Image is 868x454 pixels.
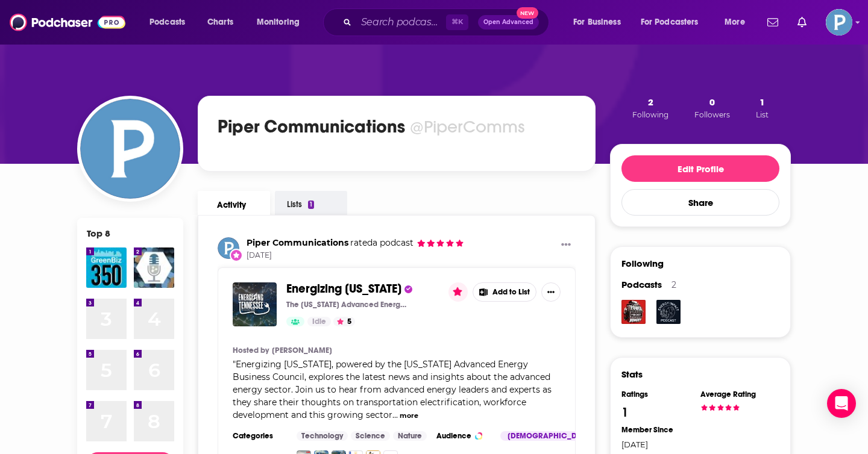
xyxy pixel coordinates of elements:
[709,96,715,108] span: 0
[348,237,414,248] span: a podcast
[656,300,681,324] img: Energy Impact
[10,11,125,34] img: Podchaser - Follow, Share and Rate Podcasts
[335,8,561,36] div: Search podcasts, credits, & more...
[308,201,314,209] div: 1
[694,110,730,119] span: Followers
[417,238,464,247] span: Piper's Rating: 5 out of 5
[233,359,552,420] span: Energizing [US_STATE], powered by the [US_STATE] Advanced Energy Business Council, explores the l...
[233,282,277,326] img: Energizing Tennessee
[573,14,621,31] span: For Business
[233,359,552,420] span: "
[826,9,852,36] span: Logged in as PiperComms
[333,317,355,326] button: 5
[392,409,398,420] span: ...
[759,96,765,108] span: 1
[272,346,332,355] a: [PERSON_NAME]
[233,431,287,441] h3: Categories
[752,96,772,120] button: 1List
[233,346,269,355] h4: Hosted by
[621,189,779,216] button: Share
[393,431,427,441] a: Nature
[648,96,653,108] span: 2
[633,13,716,32] button: open menu
[86,247,127,288] img: GreenBiz 350
[483,19,533,25] span: Open Advanced
[218,237,239,259] img: Piper Communications
[763,12,783,33] a: Show notifications dropdown
[297,431,348,441] a: Technology
[230,249,243,262] div: New Rating
[473,282,536,302] button: Add to List
[446,14,468,30] span: ⌘ K
[621,440,693,449] div: [DATE]
[275,191,347,216] a: Lists1
[621,279,662,290] span: Podcasts
[198,191,270,215] a: Activity
[621,155,779,182] button: Edit Profile
[149,14,185,31] span: Podcasts
[141,13,201,32] button: open menu
[80,99,180,199] img: Piper Communications
[725,14,745,31] span: More
[629,96,672,120] button: 2Following
[286,281,401,296] span: Energizing [US_STATE]
[671,279,676,290] div: 2
[218,116,405,137] h1: Piper Communications
[541,282,561,302] button: Show More Button
[257,14,300,31] span: Monitoring
[356,13,446,32] input: Search podcasts, credits, & more...
[400,411,418,421] button: more
[621,368,643,380] h3: Stats
[286,282,401,296] a: Energizing [US_STATE]
[312,316,326,328] span: Idle
[632,110,668,119] span: Following
[621,425,693,435] div: Member Since
[200,13,241,32] a: Charts
[248,13,315,32] button: open menu
[307,317,331,326] a: Idle
[621,404,628,420] div: 1
[700,404,740,412] div: Average Rating: 5 out of 5
[351,431,390,441] a: Science
[700,390,772,399] div: Average Rating
[286,300,407,309] p: The [US_STATE] Advanced Energy Business Council
[500,431,600,441] div: [DEMOGRAPHIC_DATA]
[621,258,664,269] div: Following
[691,96,734,120] button: 0Followers
[827,389,856,418] div: Open Intercom Messenger
[641,14,699,31] span: For Podcasters
[826,9,852,36] button: Show profile menu
[436,431,491,441] h3: Audience
[793,12,811,33] a: Show notifications dropdown
[247,237,348,248] a: Piper Communications
[826,9,852,36] img: User Profile
[756,110,769,119] span: List
[556,237,576,252] button: Show More Button
[448,282,468,300] button: [object Object]
[478,15,539,30] button: Open AdvancedNew
[410,116,525,137] div: @PiperComms
[134,247,174,288] img: The View (by: The Chemical Company)
[207,14,233,31] span: Charts
[621,300,646,324] img: The Power Hungry Podcast
[247,250,464,261] span: [DATE]
[716,13,760,32] button: open menu
[565,13,636,32] button: open menu
[621,390,693,399] div: Ratings
[87,228,110,239] div: Top 8
[350,237,373,248] span: rated
[517,7,538,19] span: New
